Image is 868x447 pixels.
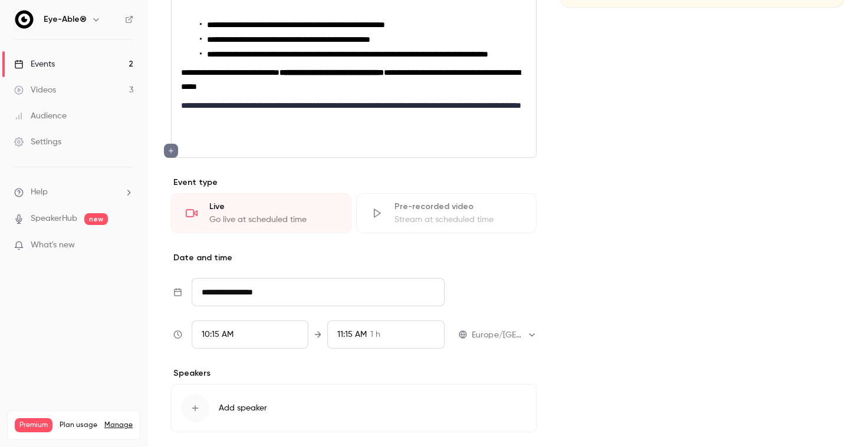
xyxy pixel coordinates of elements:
li: help-dropdown-opener [14,186,133,198]
span: 11:15 AM [337,330,367,339]
input: Tue, Feb 17, 2026 [192,278,445,306]
button: Add speaker [171,384,537,432]
iframe: Noticeable Trigger [119,240,133,251]
div: Videos [14,84,56,96]
span: Premium [15,418,52,432]
span: new [84,213,108,225]
a: Manage [104,420,133,430]
p: Date and time [171,252,537,264]
div: Stream at scheduled time [394,214,522,226]
span: 1 h [370,329,380,341]
div: From [192,320,308,349]
div: Settings [14,136,61,148]
div: Go live at scheduled time [209,214,337,226]
span: What's new [31,239,75,251]
span: Help [31,186,48,198]
div: To [327,320,444,349]
h6: Eye-Able® [44,14,87,25]
span: Plan usage [60,420,97,430]
div: Pre-recorded video [394,201,522,213]
div: Live [209,201,337,213]
p: Event type [171,177,537,188]
span: Add speaker [219,402,267,414]
div: Europe/[GEOGRAPHIC_DATA] [472,329,537,341]
a: SpeakerHub [31,213,77,225]
div: Events [14,58,55,70]
span: 10:15 AM [202,330,234,339]
div: Pre-recorded videoStream at scheduled time [356,193,537,233]
p: Speakers [171,367,537,379]
img: Eye-Able® [15,10,34,29]
div: LiveGo live at scheduled time [171,193,351,233]
div: Audience [14,110,67,122]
